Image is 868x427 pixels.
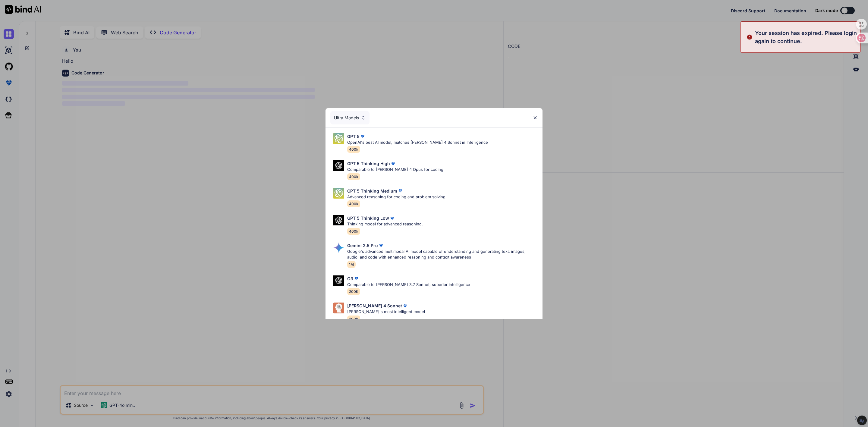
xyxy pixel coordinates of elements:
p: [PERSON_NAME] 4 Sonnet [347,303,402,309]
p: Google's advanced multimodal AI model capable of understanding and generating text, images, audio... [347,249,538,260]
span: 400k [347,200,360,207]
p: Comparable to [PERSON_NAME] 4 Opus for coding [347,167,443,173]
img: Pick Models [333,242,344,253]
img: premium [378,242,384,248]
p: OpenAI's best AI model, matches [PERSON_NAME] 4 Sonnet in Intelligence [347,140,488,146]
img: Pick Models [333,215,344,225]
span: 400k [347,173,360,180]
img: close [533,115,538,120]
p: Comparable to [PERSON_NAME] 3.7 Sonnet, superior intelligence [347,282,470,288]
p: Your session has expired. Please login again to continue. [755,29,857,45]
span: 1M [347,261,356,268]
p: GPT 5 Thinking High [347,160,390,167]
span: 400k [347,146,360,153]
span: 200K [347,316,360,322]
span: 400k [347,228,360,235]
img: premium [402,303,408,309]
p: GPT 5 Thinking Medium [347,188,397,194]
p: GPT 5 [347,133,360,140]
img: premium [360,133,366,139]
img: premium [397,188,403,194]
p: [PERSON_NAME]'s most intelligent model [347,309,425,315]
img: premium [390,161,396,167]
img: Pick Models [333,275,344,286]
div: Ultra Models [330,111,370,124]
p: Gemini 2.5 Pro [347,242,378,249]
p: Advanced reasoning for coding and problem solving [347,194,445,200]
p: Thinking model for advanced reasoning. [347,221,423,227]
img: Pick Models [361,115,366,120]
img: Pick Models [333,303,344,313]
img: Pick Models [333,188,344,199]
img: premium [389,215,395,221]
img: premium [353,275,359,281]
img: Pick Models [333,160,344,171]
p: GPT 5 Thinking Low [347,215,389,221]
img: alert [747,29,753,45]
span: 200K [347,288,360,295]
img: Pick Models [333,133,344,144]
p: O3 [347,275,353,282]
